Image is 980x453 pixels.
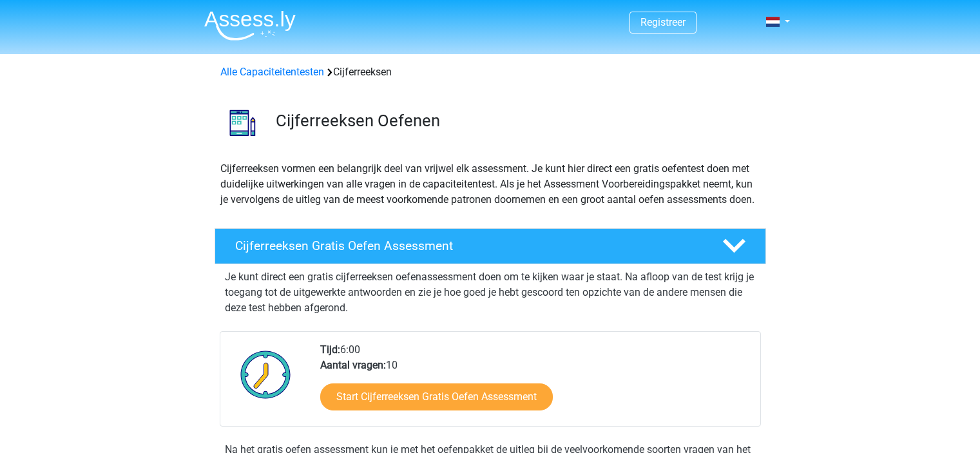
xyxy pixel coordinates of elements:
a: Start Cijferreeksen Gratis Oefen Assessment [320,383,553,410]
a: Cijferreeksen Gratis Oefen Assessment [209,228,771,264]
b: Aantal vragen: [320,359,386,371]
a: Alle Capaciteitentesten [220,66,324,78]
p: Cijferreeksen vormen een belangrijk deel van vrijwel elk assessment. Je kunt hier direct een grat... [220,161,760,207]
img: cijferreeksen [215,95,270,150]
p: Je kunt direct een gratis cijferreeksen oefenassessment doen om te kijken waar je staat. Na afloo... [225,269,756,316]
img: Klok [233,342,298,407]
h4: Cijferreeksen Gratis Oefen Assessment [235,238,702,253]
div: 6:00 10 [311,342,760,426]
img: Assessly [204,10,296,41]
div: Cijferreeksen [215,64,765,80]
h3: Cijferreeksen Oefenen [276,111,756,131]
a: Registreer [640,16,686,28]
b: Tijd: [320,343,340,356]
